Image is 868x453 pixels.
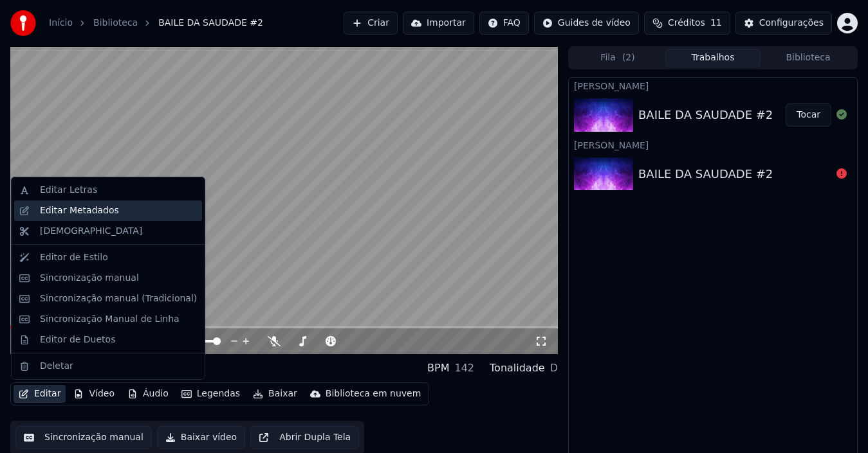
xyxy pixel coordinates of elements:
button: Trabalhos [665,49,761,67]
div: Sincronização manual (Tradicional) [40,292,197,305]
div: [PERSON_NAME] [569,78,857,93]
div: BAILE DA SAUDADE #2 [638,165,773,183]
button: Abrir Dupla Tela [250,426,359,449]
div: Editar Letras [40,184,97,197]
span: ( 2 ) [622,51,635,64]
div: Sincronização Manual de Linha [40,313,180,326]
div: BAILE DA SAUDADE #2 [10,359,160,377]
button: Importar [403,12,474,35]
button: Tocar [786,103,831,127]
a: Início [49,17,73,30]
div: D [550,360,558,376]
button: FAQ [479,12,529,35]
div: Sincronização manual [40,272,139,285]
button: Vídeo [68,385,120,403]
div: Editor de Estilo [40,251,108,264]
nav: breadcrumb [49,17,263,30]
span: 11 [710,17,722,30]
div: 142 [454,360,474,376]
div: Tonalidade [490,360,545,376]
div: BAILE DA SAUDADE #2 [638,106,773,124]
button: Criar [344,12,398,35]
div: [DEMOGRAPHIC_DATA] [40,225,142,238]
div: Configurações [759,17,824,30]
button: Fila [570,49,665,67]
button: Créditos11 [644,12,730,35]
div: [PERSON_NAME] [569,137,857,152]
button: Baixar vídeo [157,426,245,449]
span: BAILE DA SAUDADE #2 [158,17,263,30]
div: Biblioteca em nuvem [326,387,421,400]
img: youka [10,10,36,36]
button: Baixar [248,385,302,403]
button: Biblioteca [761,49,856,67]
div: Deletar [40,360,73,373]
button: Áudio [122,385,174,403]
button: Sincronização manual [15,426,152,449]
a: Biblioteca [93,17,138,30]
button: Editar [14,385,66,403]
div: BPM [427,360,449,376]
button: Legendas [176,385,245,403]
div: Editor de Duetos [40,333,115,346]
span: Créditos [668,17,705,30]
button: Guides de vídeo [534,12,639,35]
div: Editar Metadados [40,204,119,217]
button: Configurações [735,12,832,35]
